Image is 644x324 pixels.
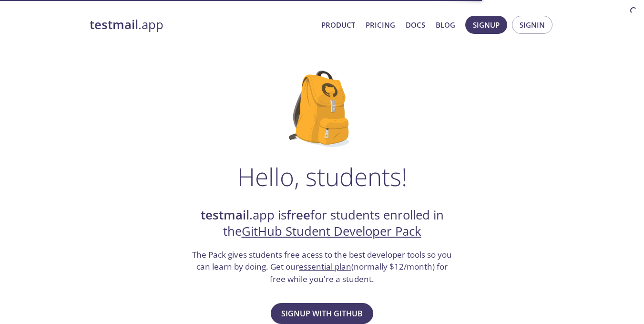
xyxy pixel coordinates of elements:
[237,162,407,191] h1: Hello, students!
[520,19,545,31] span: Signin
[465,16,507,34] button: Signup
[366,19,395,31] a: Pricing
[289,71,355,147] img: github-student-backpack.png
[299,261,351,272] a: essential plan
[191,207,453,240] h2: .app is for students enrolled in the
[191,249,453,285] h3: The Pack gives students free acess to the best developer tools so you can learn by doing. Get our...
[286,207,310,223] strong: free
[271,303,373,324] button: Signup with GitHub
[321,19,355,31] a: Product
[436,19,455,31] a: Blog
[281,307,363,320] span: Signup with GitHub
[90,17,314,33] a: testmail.app
[406,19,425,31] a: Docs
[201,207,249,223] strong: testmail
[473,19,500,31] span: Signup
[90,16,138,33] strong: testmail
[512,16,552,34] button: Signin
[242,223,421,240] a: GitHub Student Developer Pack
